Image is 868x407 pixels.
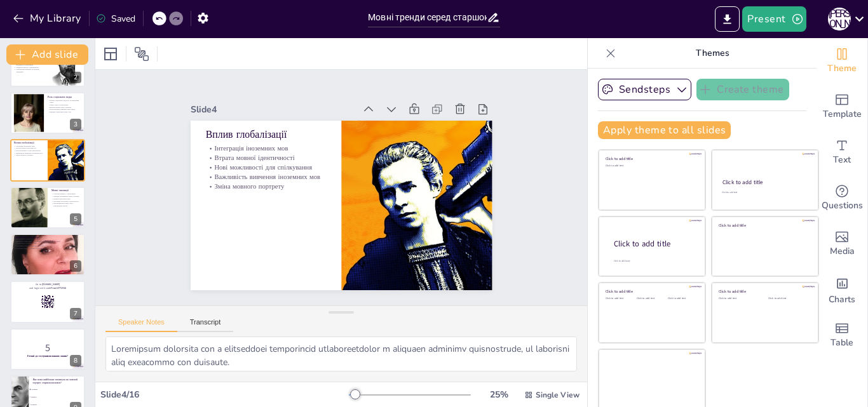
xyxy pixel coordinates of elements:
p: Розуміння змін у мовному портреті [14,247,81,250]
p: and login with code [14,286,81,290]
button: Add slide [6,44,88,65]
div: Click to add title [606,289,696,294]
div: Click to add text [668,297,696,300]
span: Table [831,336,853,350]
span: Text [833,153,851,167]
p: Комунікативні навички через медіа [48,109,81,111]
button: К [PERSON_NAME] [828,6,851,32]
p: Мовний портрет є динамічним [14,66,44,69]
p: Використання нових термінів [48,106,81,109]
div: Click to add text [637,297,665,300]
div: 6 [10,234,85,276]
div: Add text boxes [817,130,867,175]
p: 5 [14,341,81,355]
div: Click to add text [606,297,634,300]
p: Динамічність мовного портрету [14,237,81,240]
p: Впровадження нових слів у повсякденне життя [51,202,81,206]
span: Charts [829,293,855,307]
div: Get real-time input from your audience [817,175,867,221]
div: 4 [70,166,81,178]
span: Single View [536,390,580,400]
div: Click to add title [722,178,807,186]
div: Layout [100,44,121,64]
p: Themes [621,38,804,69]
div: К [PERSON_NAME] [828,8,851,30]
p: Еволюція молодіжної ідентичності [51,199,81,202]
span: Position [134,46,149,62]
p: Втрата мовної ідентичності [14,147,44,150]
div: Click to add text [719,297,759,300]
span: Російська [31,404,85,405]
textarea: Loremipsum dolorsita con a elitseddoei temporincid utlaboreetdolor m aliquaen adminimv quisnostru... [105,337,577,371]
div: 4 [10,139,85,181]
div: Click to add body [614,260,694,263]
p: Глобалізація впливає на мовний ландшафт [14,68,44,72]
p: Go to [14,283,81,287]
div: Add ready made slides [817,84,867,130]
p: Яка мова найбільше вплинула на мовний портрет старшокласників? [32,378,81,385]
p: Вплив культурних змін [51,197,81,200]
p: Сленгові вирази у спілкуванні [51,192,81,195]
div: Click to add title [606,156,696,161]
button: Export to PowerPoint [715,6,740,32]
div: Add a table [817,312,867,358]
p: Мовні інновації [51,188,81,192]
span: Німецька [31,396,85,397]
p: Швидка адаптація нових слів [48,110,81,113]
span: Theme [827,62,857,76]
div: 3 [10,92,85,134]
p: Взаємодія культурних, соціальних та технологічних аспектів [14,240,81,243]
div: 8 [10,328,85,370]
button: Create theme [696,79,789,100]
div: Click to add text [606,164,696,168]
div: 25 % [484,389,514,401]
p: Важливість вивчення іноземних мов [14,152,44,154]
div: Add images, graphics, shapes or video [817,221,867,267]
p: Швидке поширення нових термінів [51,195,81,197]
span: Англійська [31,389,85,390]
strong: Готові до тестування ваших знань? [27,354,68,357]
p: Інтеграція іноземних мов [14,145,44,147]
div: Click to add title [614,239,695,250]
button: Present [742,6,806,32]
button: Transcript [177,318,234,332]
div: Slide 4 / 16 [100,389,349,401]
p: Нові можливості для спілкування [205,163,326,172]
div: Change the overall theme [817,38,867,84]
span: Media [830,244,855,258]
div: 3 [70,119,81,130]
div: 2 [10,44,85,86]
button: My Library [10,8,86,29]
button: Sendsteps [598,79,691,100]
strong: [DOMAIN_NAME] [42,283,60,286]
p: Підтримка молоді у мовному розвитку [14,244,81,247]
div: 5 [70,213,81,225]
div: 8 [70,355,81,366]
button: Apply theme to all slides [598,121,731,139]
p: Інтеграція іноземних мов [205,144,326,154]
p: Зміна стилю спілкування [48,103,81,106]
div: Add charts and graphs [817,267,867,312]
span: Questions [822,199,863,213]
div: 2 [70,72,81,83]
div: Click to add title [719,222,810,227]
p: Важливість вивчення іноземних мов [205,172,326,182]
div: Slide 4 [191,103,355,116]
p: Адаптація до сучасного світу [14,243,81,245]
div: 6 [70,260,81,272]
div: Saved [96,13,135,25]
p: Вплив глобалізації [205,128,326,142]
div: Click to add text [722,191,806,194]
p: Вплив соціальних медіа на словниковий запас [48,99,81,103]
p: Роль соціальних медіа [48,95,81,99]
p: Втрата мовної ідентичності [205,153,326,163]
div: 7 [10,281,85,323]
div: 7 [70,308,81,319]
p: Нові можливості для спілкування [14,150,44,152]
p: Зміна мовного портрету [14,154,44,157]
p: Вплив глобалізації [14,141,44,145]
div: 5 [10,187,85,229]
input: Insert title [368,8,487,27]
div: Click to add title [719,289,810,294]
div: Click to add text [768,297,808,300]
